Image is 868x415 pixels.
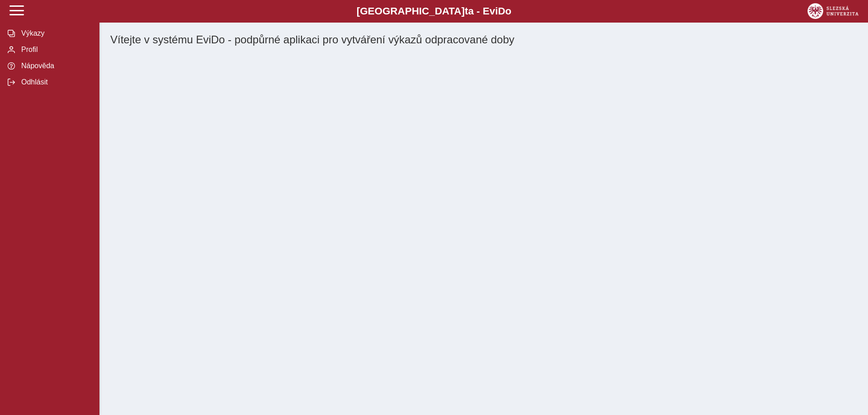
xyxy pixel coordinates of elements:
h1: Vítejte v systému EviDo - podpůrné aplikaci pro vytváření výkazů odpracované doby [110,33,857,46]
span: Výkazy [19,29,92,37]
span: Nápověda [19,62,92,70]
span: Odhlásit [19,78,92,86]
span: o [505,5,512,17]
span: D [498,5,505,17]
img: logo_web_su.png [807,3,859,19]
span: t [465,5,468,17]
span: Profil [19,46,92,54]
b: [GEOGRAPHIC_DATA] a - Evi [27,5,841,17]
